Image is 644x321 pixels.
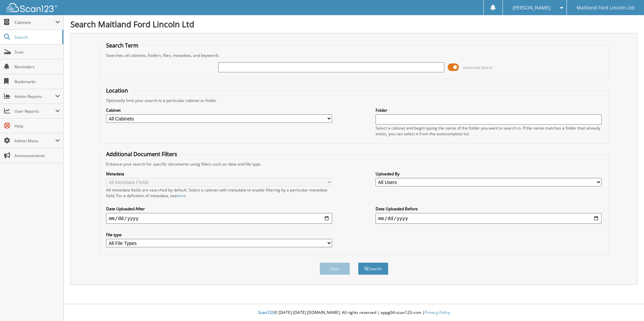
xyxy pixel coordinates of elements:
[14,94,55,99] span: Admin Reports
[64,305,644,321] div: © [DATE]-[DATE] [DOMAIN_NAME]. All rights reserved | appg04-scan123-com |
[425,310,450,315] a: Privacy Policy
[14,20,55,25] span: Cabinets
[103,42,142,49] legend: Search Term
[463,65,493,70] span: Advanced Search
[513,6,550,10] span: [PERSON_NAME]
[14,64,60,70] span: Reminders
[106,232,332,238] label: File type
[358,262,388,275] button: Search
[14,49,60,55] span: Scan
[610,289,644,321] iframe: Chat Widget
[14,153,60,158] span: Announcements
[103,87,131,94] legend: Location
[103,150,181,158] legend: Additional Document Filters
[106,206,332,212] label: Date Uploaded After
[106,213,332,224] input: start
[14,123,60,129] span: Help
[14,79,60,84] span: Bookmarks
[376,213,602,224] input: end
[103,161,605,167] div: Enhance your search for specific documents using filters such as date and file type.
[320,262,350,275] button: Clear
[14,34,59,40] span: Search
[106,107,332,113] label: Cabinet
[177,193,186,199] a: here
[106,187,332,199] div: All metadata fields are searched by default. Select a cabinet with metadata to enable filtering b...
[376,171,602,177] label: Uploaded By
[376,206,602,212] label: Date Uploaded Before
[258,310,274,315] span: Scan123
[14,108,55,114] span: User Reports
[7,3,57,12] img: scan123-logo-white.svg
[70,19,637,30] h1: Search Maitland Ford Lincoln Ltd
[14,138,55,144] span: Admin Menu
[376,107,602,113] label: Folder
[103,98,605,103] div: Optionally limit your search to a particular cabinet or folder
[376,125,602,137] div: Select a cabinet and begin typing the name of the folder you want to search in. If the name match...
[106,171,332,177] label: Metadata
[103,52,605,58] div: Searches all cabinets, folders, files, metadata, and keywords
[577,6,634,10] span: Maitland Ford Lincoln Ltd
